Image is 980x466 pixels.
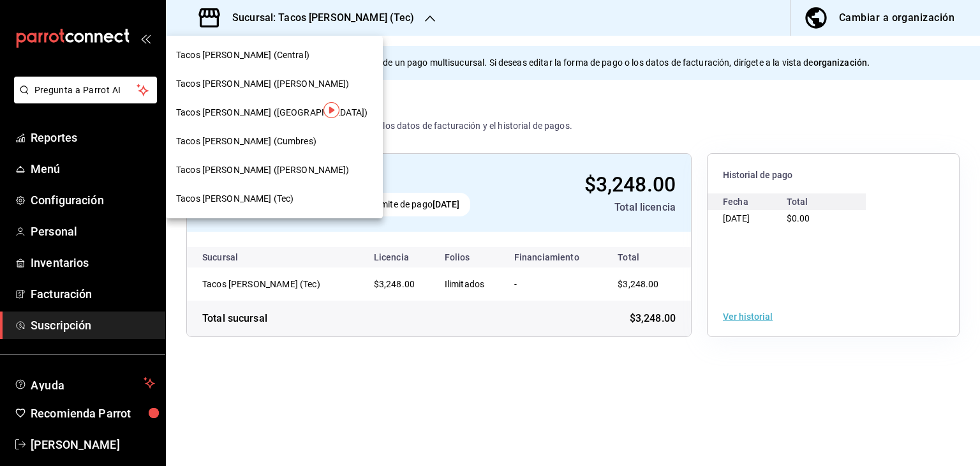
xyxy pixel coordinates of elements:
[166,70,383,98] div: Tacos [PERSON_NAME] ([PERSON_NAME])
[176,163,350,177] span: Tacos [PERSON_NAME] ([PERSON_NAME])
[176,106,367,119] span: Tacos [PERSON_NAME] ([GEOGRAPHIC_DATA])
[323,102,339,118] img: Tooltip marker
[166,156,383,184] div: Tacos [PERSON_NAME] ([PERSON_NAME])
[166,41,383,70] div: Tacos [PERSON_NAME] (Central)
[176,49,309,62] span: Tacos [PERSON_NAME] (Central)
[176,135,316,148] span: Tacos [PERSON_NAME] (Cumbres)
[166,127,383,156] div: Tacos [PERSON_NAME] (Cumbres)
[176,77,350,91] span: Tacos [PERSON_NAME] ([PERSON_NAME])
[176,192,293,206] span: Tacos [PERSON_NAME] (Tec)
[166,98,383,127] div: Tacos [PERSON_NAME] ([GEOGRAPHIC_DATA])
[166,184,383,213] div: Tacos [PERSON_NAME] (Tec)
